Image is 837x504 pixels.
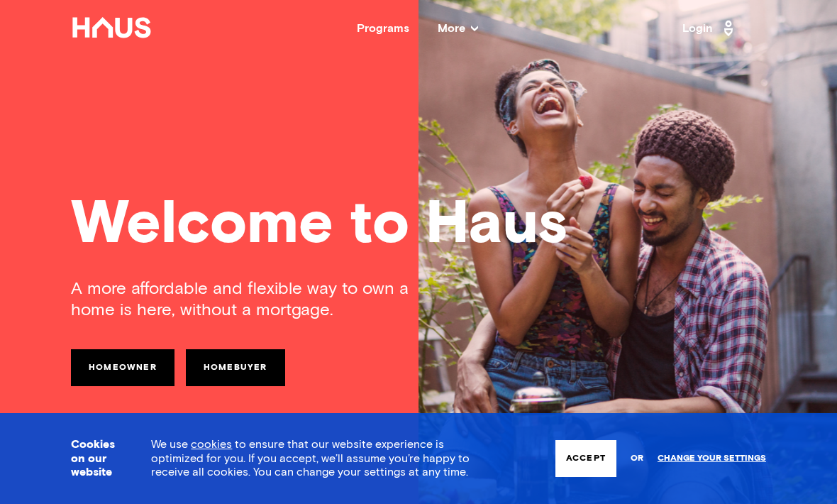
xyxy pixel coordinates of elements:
div: Welcome to Haus [71,195,766,256]
a: Programs [357,23,409,34]
a: Change your settings [658,454,766,464]
a: cookies [191,439,232,450]
span: We use to ensure that our website experience is optimized for you. If you accept, we’ll assume yo... [151,439,470,477]
a: Homeowner [71,349,174,386]
button: Accept [555,440,616,477]
h3: Cookies on our website [71,438,116,479]
span: More [438,23,478,34]
div: A more affordable and flexible way to own a home is here, without a mortgage. [71,278,418,321]
a: Login [682,17,738,40]
span: or [631,447,643,471]
a: Homebuyer [186,349,285,386]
